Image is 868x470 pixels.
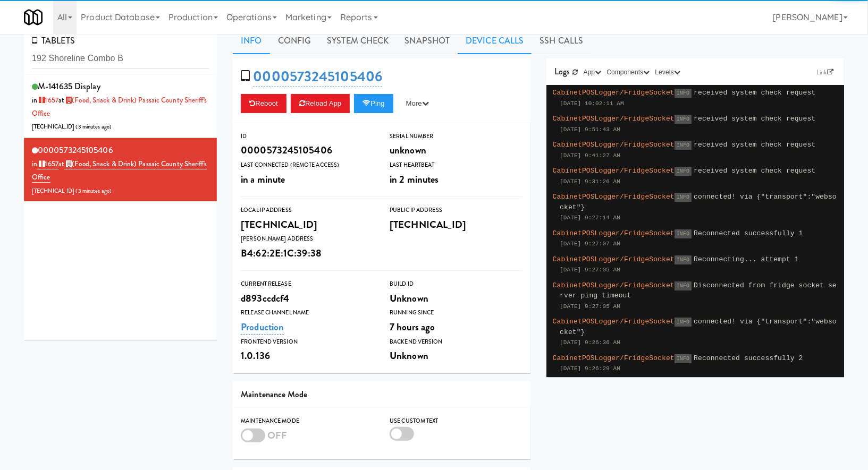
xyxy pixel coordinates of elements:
span: Reconnected successfully 2 [694,354,803,362]
div: B4:62:2E:1C:39:38 [241,244,374,262]
div: Maintenance Mode [241,416,374,426]
a: 1657 [37,95,58,105]
span: CabinetPOSLogger/FridgeSocket [553,281,675,289]
div: Use Custom Text [390,416,523,426]
div: Last Connected (Remote Access) [241,160,374,170]
span: CabinetPOSLogger/FridgeSocket [553,141,675,149]
span: INFO [675,255,692,264]
span: CabinetPOSLogger/FridgeSocket [553,89,675,97]
span: CabinetPOSLogger/FridgeSocket [553,229,675,237]
div: d893ccdcf4 [241,289,374,307]
span: [DATE] 9:51:43 AM [560,126,620,133]
span: [DATE] 9:27:05 AM [560,267,620,273]
span: Reconnected successfully 1 [694,229,803,237]
span: OFF [267,428,287,442]
img: Micromart [24,8,43,27]
span: INFO [675,229,692,238]
span: INFO [675,167,692,176]
span: [DATE] 9:27:07 AM [560,241,620,247]
span: Reconnecting... attempt 1 [694,255,799,263]
div: Unknown [390,347,523,365]
span: CabinetPOSLogger/FridgeSocket [553,193,675,201]
span: in [32,95,58,105]
div: Local IP Address [241,205,374,216]
span: INFO [675,281,692,290]
div: Frontend Version [241,337,374,347]
span: 7 hours ago [390,320,435,334]
div: [PERSON_NAME] Address [241,234,374,244]
span: INFO [675,89,692,98]
a: Device Calls [458,28,532,54]
span: M-141635 Display [38,80,100,92]
a: (Food, Snack & Drink) Passaic County Sheriff's Office [32,159,207,183]
span: CabinetPOSLogger/FridgeSocket [553,255,675,263]
span: CabinetPOSLogger/FridgeSocket [553,318,675,326]
div: Public IP Address [390,205,523,216]
input: Search tablets [32,49,209,69]
span: Maintenance Mode [241,388,307,400]
a: Snapshot [397,28,458,54]
button: Ping [354,94,393,113]
span: CabinetPOSLogger/FridgeSocket [553,115,675,123]
span: INFO [675,318,692,327]
li: M-141635 Displayin 1657at (Food, Snack & Drink) Passaic County Sheriff's Office[TECHNICAL_ID] (3 ... [24,74,217,138]
span: INFO [675,354,692,363]
span: INFO [675,115,692,124]
span: INFO [675,193,692,202]
a: 1657 [37,159,58,169]
span: 3 minutes ago [78,123,109,131]
a: System Check [319,28,397,54]
span: in a minute [241,172,285,186]
span: connected! via {"transport":"websocket"} [560,318,837,336]
div: [TECHNICAL_ID] [241,216,374,234]
div: 0000573245105406 [241,141,374,159]
span: 3 minutes ago [78,187,109,195]
span: 0000573245105406 [38,144,113,156]
button: Reload App [291,94,350,113]
div: unknown [390,141,523,159]
button: Levels [653,67,683,78]
span: received system check request [694,89,815,97]
div: Current Release [241,279,374,289]
a: 0000573245105406 [253,66,382,87]
div: Running Since [390,307,523,318]
span: [DATE] 9:27:14 AM [560,215,620,221]
div: Build Id [390,279,523,289]
a: Production [241,320,284,335]
span: CabinetPOSLogger/FridgeSocket [553,354,675,362]
span: received system check request [694,115,815,123]
span: Disconnected from fridge socket server ping timeout [560,281,837,300]
span: CabinetPOSLogger/FridgeSocket [553,167,675,175]
div: Release Channel Name [241,307,374,318]
span: [DATE] 9:26:36 AM [560,339,620,346]
span: at [32,159,207,183]
span: connected! via {"transport":"websocket"} [560,193,837,211]
div: Backend Version [390,337,523,347]
span: in [32,159,58,169]
div: 1.0.136 [241,347,374,365]
a: Config [270,28,319,54]
button: App [581,67,604,78]
span: [DATE] 9:41:27 AM [560,152,620,159]
span: [DATE] 9:26:29 AM [560,365,620,372]
a: SSH Calls [532,28,591,54]
div: Serial Number [390,131,523,142]
span: received system check request [694,167,815,175]
button: More [398,94,437,113]
div: ID [241,131,374,142]
span: [DATE] 9:27:05 AM [560,303,620,310]
span: at [32,95,207,118]
li: 0000573245105406in 1657at (Food, Snack & Drink) Passaic County Sheriff's Office[TECHNICAL_ID] (3 ... [24,138,217,201]
span: TABLETS [32,35,75,47]
div: Unknown [390,289,523,307]
div: Last Heartbeat [390,160,523,170]
a: Link [814,67,836,78]
div: [TECHNICAL_ID] [390,216,523,234]
span: INFO [675,141,692,150]
span: Logs [554,65,570,78]
span: [TECHNICAL_ID] ( ) [32,123,112,131]
a: Info [233,28,269,54]
span: [TECHNICAL_ID] ( ) [32,187,112,195]
a: (Food, Snack & Drink) Passaic County Sheriff's Office [32,95,207,118]
span: received system check request [694,141,815,149]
